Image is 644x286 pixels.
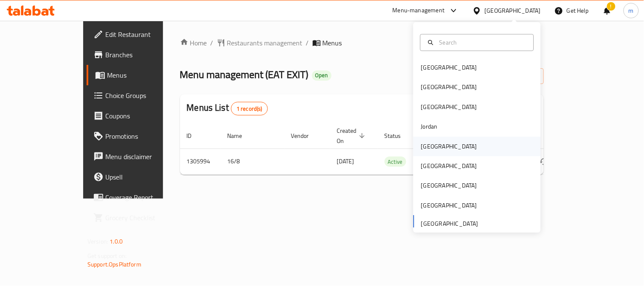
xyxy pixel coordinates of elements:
span: Open [312,72,332,79]
span: Get support on: [87,250,127,261]
span: Edit Restaurant [105,29,184,39]
div: [GEOGRAPHIC_DATA] [421,142,477,151]
div: Active [385,157,406,167]
a: Support.OpsPlatform [87,259,141,270]
span: Vendor [291,131,320,141]
li: / [306,38,309,48]
a: Promotions [87,126,191,146]
li: / [211,38,214,48]
span: Choice Groups [105,90,184,101]
h2: Menus List [187,101,268,115]
span: Menus [107,70,184,80]
div: Jordan [421,122,438,131]
a: Home [180,38,207,48]
nav: breadcrumb [180,38,544,48]
span: Upsell [105,172,184,182]
span: Created On [337,126,368,146]
a: Menu disclaimer [87,146,191,167]
a: Edit Restaurant [87,24,191,45]
div: Total records count [231,102,268,115]
span: Coverage Report [105,192,184,202]
span: Promotions [105,131,184,141]
span: m [629,6,634,15]
div: Menu-management [393,6,445,16]
input: Search [436,38,529,47]
span: 1 record(s) [231,105,267,113]
span: [DATE] [337,156,354,167]
table: enhanced table [180,123,602,175]
div: Open [312,70,332,81]
div: [GEOGRAPHIC_DATA] [421,63,477,72]
span: ID [187,131,203,141]
div: [GEOGRAPHIC_DATA] [485,6,541,15]
div: [GEOGRAPHIC_DATA] [421,181,477,191]
a: Upsell [87,167,191,187]
span: Active [385,157,406,167]
span: Version: [87,236,108,247]
span: Name [228,131,253,141]
span: Branches [105,50,184,60]
a: Coverage Report [87,187,191,207]
a: Menus [87,65,191,85]
span: Menu disclaimer [105,151,184,162]
span: Grocery Checklist [105,213,184,223]
span: Status [385,131,412,141]
a: Restaurants management [217,38,303,48]
div: [GEOGRAPHIC_DATA] [421,161,477,171]
td: 16/8 [221,149,284,174]
span: Menus [323,38,342,48]
div: [GEOGRAPHIC_DATA] [421,83,477,92]
a: Coupons [87,106,191,126]
a: Grocery Checklist [87,207,191,228]
a: Choice Groups [87,85,191,106]
td: 1305994 [180,149,221,174]
span: Coupons [105,111,184,121]
span: Restaurants management [227,38,303,48]
span: 1.0.0 [110,236,123,247]
div: [GEOGRAPHIC_DATA] [421,201,477,210]
a: Branches [87,45,191,65]
span: Menu management ( EAT EXIT ) [180,65,309,84]
div: [GEOGRAPHIC_DATA] [421,102,477,112]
